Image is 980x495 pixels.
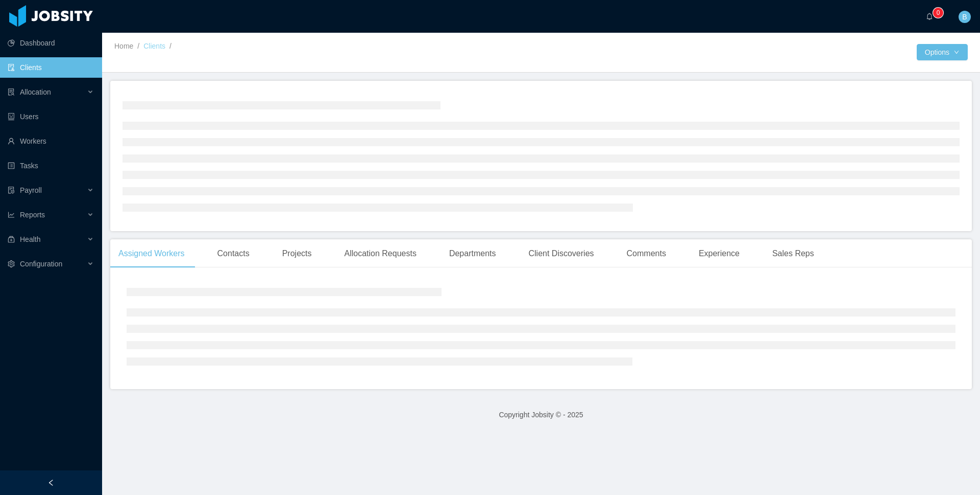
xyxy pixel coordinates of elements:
sup: 0 [933,8,943,18]
footer: Copyright Jobsity © - 2025 [102,397,980,433]
a: icon: profileTasks [8,155,94,176]
div: Comments [619,239,674,268]
i: icon: solution [8,88,15,96]
span: / [169,42,171,50]
div: Allocation Requests [336,239,424,268]
div: Client Discoveries [520,239,602,268]
i: icon: bell [926,13,933,20]
span: Configuration [20,260,62,268]
button: Optionsicon: down [917,44,968,60]
a: Home [114,42,133,50]
div: Projects [274,239,320,268]
a: icon: pie-chartDashboard [8,33,94,53]
a: icon: userWorkers [8,131,94,151]
i: icon: medicine-box [8,236,15,243]
span: Reports [20,211,45,219]
i: icon: line-chart [8,211,15,218]
i: icon: setting [8,260,15,267]
span: Payroll [20,186,42,194]
span: / [137,42,139,50]
div: Sales Reps [764,239,822,268]
a: icon: robotUsers [8,106,94,127]
span: Health [20,235,40,243]
i: icon: file-protect [8,187,15,194]
a: Clients [143,42,165,50]
div: Assigned Workers [110,239,193,268]
a: icon: auditClients [8,57,94,78]
span: B [962,11,967,23]
div: Experience [691,239,748,268]
div: Contacts [209,239,258,268]
span: Allocation [20,88,51,96]
div: Departments [441,239,504,268]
